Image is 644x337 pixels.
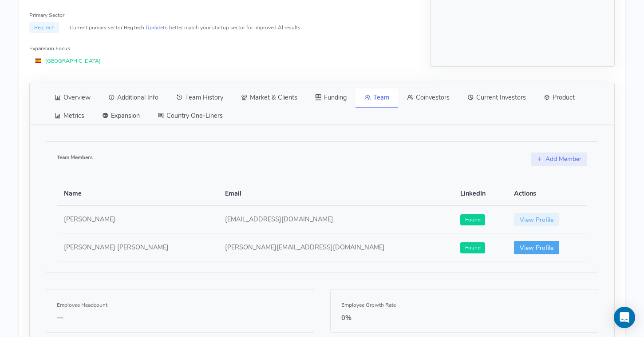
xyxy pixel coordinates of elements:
th: Actions [507,182,587,206]
a: Team [356,88,398,108]
a: Add Member [531,152,587,166]
a: Current Investors [458,88,535,107]
a: Additional Info [99,88,167,107]
h5: 0% [341,314,587,322]
div: Open Intercom Messenger [614,307,635,328]
a: Update [146,24,163,31]
span: Found [460,214,485,225]
small: Current primary sector: . to better match your startup sector for improved AI results. [70,24,302,32]
td: [PERSON_NAME] [PERSON_NAME] [57,234,218,262]
a: Expansion [93,107,149,125]
span: RegTech [124,24,144,31]
h5: — [57,314,303,322]
a: Metrics [46,107,93,125]
span: RegTech [29,22,59,33]
a: Product [535,88,584,107]
label: Expansion Focus [29,44,70,52]
th: Email [218,182,454,206]
th: LinkedIn [453,182,506,206]
a: Overview [46,88,99,107]
a: View Profile [514,213,559,226]
a: Coinvestors [398,88,458,107]
a: Team History [167,88,232,107]
span: [GEOGRAPHIC_DATA] [29,55,104,66]
th: Name [57,182,218,206]
label: Primary Sector [29,11,64,19]
label: Employee Growth Rate [341,301,396,309]
label: Employee Headcount [57,301,107,309]
a: View Profile [514,241,559,254]
a: Market & Clients [232,88,306,107]
h6: Team Members [57,155,93,160]
a: Country One-Liners [149,107,232,125]
span: Found [460,242,485,253]
td: [PERSON_NAME] [57,206,218,234]
a: Funding [306,88,356,107]
td: [EMAIL_ADDRESS][DOMAIN_NAME] [218,206,454,234]
td: [PERSON_NAME][EMAIL_ADDRESS][DOMAIN_NAME] [218,234,454,262]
